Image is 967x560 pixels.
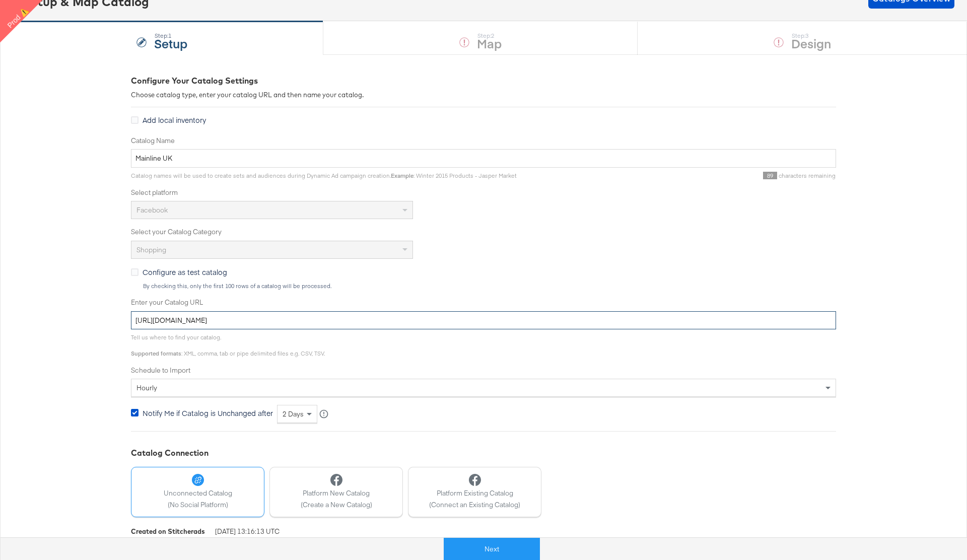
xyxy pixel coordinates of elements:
label: Catalog Name [131,136,836,146]
div: By checking this, only the first 100 rows of a catalog will be processed. [143,283,836,290]
input: Name your catalog e.g. My Dynamic Product Catalog [131,149,836,168]
button: Platform New Catalog(Create a New Catalog) [269,467,403,517]
button: Unconnected Catalog(No Social Platform) [131,467,264,517]
span: Platform New Catalog [301,488,372,498]
span: [DATE] 13:16:13 UTC [215,527,280,539]
strong: Setup [154,35,187,51]
div: Configure Your Catalog Settings [131,75,836,87]
label: Select your Catalog Category [131,227,836,237]
div: Created on Stitcherads [131,527,205,536]
span: Notify Me if Catalog is Unchanged after [143,408,273,418]
span: (Connect an Existing Catalog) [429,500,520,510]
strong: Example [391,172,413,179]
button: Platform Existing Catalog(Connect an Existing Catalog) [408,467,541,517]
div: Catalog Connection [131,447,836,459]
strong: Supported formats [131,349,181,357]
span: Configure as test catalog [143,267,227,277]
span: 89 [763,172,777,179]
label: Schedule to Import [131,366,836,375]
span: (Create a New Catalog) [301,500,372,510]
span: (No Social Platform) [164,500,232,510]
span: Shopping [136,245,166,254]
div: Choose catalog type, enter your catalog URL and then name your catalog. [131,90,836,100]
span: 2 days [283,409,304,418]
span: hourly [136,383,157,392]
label: Select platform [131,188,836,197]
input: Enter Catalog URL, e.g. http://www.example.com/products.xml [131,311,836,330]
span: Facebook [136,205,168,215]
div: Step: 1 [154,32,187,39]
span: Platform Existing Catalog [429,488,520,498]
label: Enter your Catalog URL [131,298,836,307]
span: Catalog names will be used to create sets and audiences during Dynamic Ad campaign creation. : Wi... [131,172,517,179]
span: Unconnected Catalog [164,488,232,498]
span: Add local inventory [143,115,206,125]
span: Tell us where to find your catalog. : XML, comma, tab or pipe delimited files e.g. CSV, TSV. [131,333,325,357]
div: characters remaining [517,172,836,180]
